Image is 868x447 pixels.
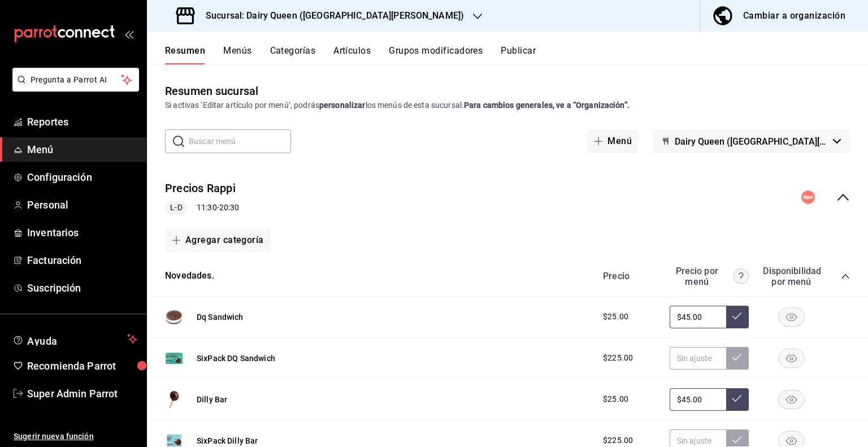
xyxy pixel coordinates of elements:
[270,45,316,64] button: Categorías
[27,358,137,374] span: Recomienda Parrot
[197,435,258,446] button: SixPack Dilly Bar
[670,306,726,328] input: Sin ajuste
[14,431,137,442] span: Sugerir nueva función
[670,347,726,370] input: Sin ajuste
[670,266,749,287] div: Precio por menú
[27,280,137,296] span: Suscripción
[841,272,850,281] button: collapse-category-row
[165,83,258,99] div: Resumen sucursal
[189,130,291,153] input: Buscar menú
[197,353,275,364] button: SixPack DQ Sandwich
[464,101,630,110] strong: Para cambios generales, ve a “Organización”.
[165,270,214,283] button: Novedades.
[147,171,868,224] div: collapse-menu-row
[165,390,183,409] img: Preview
[165,99,850,111] div: Si activas ‘Editar artículo por menú’, podrás los menús de esta sucursal.
[165,228,271,252] button: Agregar categoría
[197,394,227,405] button: Dilly Bar
[333,45,371,64] button: Artículos
[124,29,133,38] button: open_drawer_menu
[197,9,464,23] h3: Sucursal: Dairy Queen ([GEOGRAPHIC_DATA][PERSON_NAME])
[165,349,183,367] img: Preview
[743,8,845,24] div: Cambiar a organización
[165,308,183,326] img: Preview
[501,45,536,64] button: Publicar
[197,311,244,323] button: Dq Sandwich
[319,101,366,110] strong: personalizar
[389,45,483,64] button: Grupos modificadores
[27,170,137,185] span: Configuración
[603,435,633,446] span: $225.00
[27,114,137,129] span: Reportes
[763,266,819,287] div: Disponibilidad por menú
[27,197,137,212] span: Personal
[592,271,664,281] div: Precio
[27,332,123,346] span: Ayuda
[652,129,850,153] button: Dairy Queen ([GEOGRAPHIC_DATA][PERSON_NAME])
[165,45,205,64] button: Resumen
[27,253,137,268] span: Facturación
[165,180,236,197] button: Precios Rappi
[603,352,633,364] span: $225.00
[670,388,726,411] input: Sin ajuste
[603,311,628,323] span: $25.00
[166,202,186,214] span: L-D
[27,142,137,157] span: Menú
[8,82,139,94] a: Pregunta a Parrot AI
[603,393,628,405] span: $25.00
[165,45,868,64] div: navigation tabs
[223,45,251,64] button: Menús
[12,68,139,92] button: Pregunta a Parrot AI
[675,136,828,147] span: Dairy Queen ([GEOGRAPHIC_DATA][PERSON_NAME])
[27,386,137,401] span: Super Admin Parrot
[587,129,639,153] button: Menú
[27,225,137,240] span: Inventarios
[31,74,121,86] span: Pregunta a Parrot AI
[165,201,239,215] div: 11:30 - 20:30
